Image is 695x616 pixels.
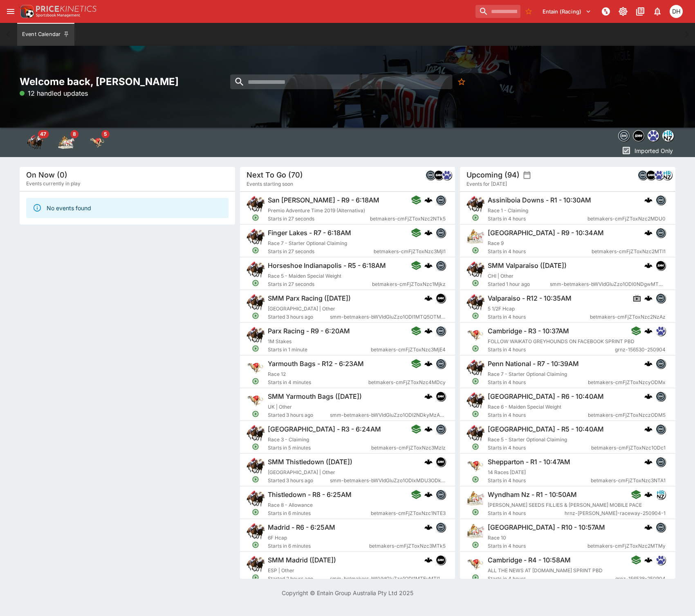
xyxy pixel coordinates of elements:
img: horse_racing.png [466,391,484,409]
div: samemeetingmulti [656,261,666,270]
img: samemeetingmulti.png [657,261,666,270]
span: UK | Other [268,404,292,410]
div: cerberus [424,360,433,368]
div: samemeetingmulti [436,391,446,401]
span: 14 Races [DATE] [488,469,526,475]
img: samemeetingmulti.png [646,171,655,180]
div: betmakers [656,228,666,238]
button: Toggle light/dark mode [616,4,630,19]
img: logo-cerberus.svg [424,360,433,368]
span: Starts in 4 hours [488,247,592,256]
svg: Open [252,574,259,581]
div: hrnz [662,130,674,142]
h6: Assiniboia Downs - R1 - 10:30AM [488,196,591,205]
span: CHI | Other [488,273,513,279]
span: Events for [DATE] [466,180,507,188]
span: betmakers-cmFjZToxNzc1NTE3 [371,509,446,517]
div: cerberus [645,327,653,335]
span: betmakers-cmFjZToxNzc4MDcy [368,378,446,387]
span: Race 12 [268,371,286,377]
img: greyhound_racing.png [247,391,265,409]
div: cerberus [645,261,653,270]
div: cerberus [645,229,653,237]
h6: SMM Yarmouth Bags ([DATE]) [268,392,362,401]
h6: [GEOGRAPHIC_DATA] - R6 - 10:40AM [488,392,604,401]
svg: Open [252,345,259,352]
span: ALL THE NEWS AT [DOMAIN_NAME] SPRINT PBD [488,567,603,573]
h6: San [PERSON_NAME] - R9 - 6:18AM [268,196,379,205]
input: search [230,74,452,89]
svg: Open [472,247,480,254]
div: cerberus [424,229,433,237]
span: betmakers-cmFjZToxNzc2NTk5 [370,215,446,223]
img: betmakers.png [657,425,666,434]
div: betmakers [656,195,666,205]
span: Events currently in play [26,180,81,188]
h6: Penn National - R7 - 10:39AM [488,360,579,368]
div: betmakers [436,261,446,270]
div: samemeetingmulti [646,170,656,180]
span: Race 10 [488,535,506,541]
span: Starts in 27 seconds [268,280,372,288]
img: logo-cerberus.svg [645,490,653,499]
img: betmakers.png [638,171,647,180]
img: betmakers.png [436,326,445,335]
img: logo-cerberus.svg [424,261,433,270]
img: horse_racing.png [247,195,265,213]
span: Starts in 4 hours [488,313,590,321]
img: hrnz.png [657,490,666,499]
div: cerberus [424,294,433,302]
div: cerberus [424,392,433,400]
img: betmakers.png [657,228,666,237]
div: betmakers [436,424,446,434]
h6: Horseshoe Indianapolis - R5 - 6:18AM [268,261,386,270]
span: betmakers-cmFjZToxNzc2MDU0 [588,215,666,223]
img: betmakers.png [657,457,666,466]
div: cerberus [645,360,653,368]
img: samemeetingmulti.png [633,130,644,141]
span: betmakers-cmFjZToxNzc1Mjkz [372,280,446,288]
img: betmakers.png [657,392,666,401]
span: betmakers-cmFjZToxNzcyODMx [588,378,666,387]
img: samemeetingmulti.png [436,457,445,466]
img: horse_racing.png [247,424,265,442]
span: betmakers-cmFjZToxNzczODM5 [588,411,666,419]
span: betmakers-cmFjZToxNzc1ODc1 [592,444,666,452]
div: cerberus [424,196,433,204]
span: 5 [101,130,110,138]
svg: Open [252,214,259,221]
img: logo-cerberus.svg [424,327,433,335]
div: betmakers [618,130,630,142]
img: logo-cerberus.svg [424,458,433,466]
span: [GEOGRAPHIC_DATA] | Other [268,469,335,475]
div: betmakers [436,195,446,205]
span: hrnz-young-quinn-raceway-250904-1 [565,509,666,517]
img: horse_racing.png [466,293,484,311]
svg: Open [472,410,480,418]
span: grnz-156530-250904 [615,346,666,354]
div: samemeetingmulti [436,457,446,467]
h6: SMM Parx Racing ([DATE]) [268,294,351,303]
div: betmakers [656,522,666,532]
svg: Open [472,508,480,516]
span: 8 [70,130,78,138]
button: Notifications [650,4,665,19]
div: cerberus [424,261,433,270]
div: betmakers [656,424,666,434]
svg: Open [252,312,259,319]
img: horse_racing.png [247,293,265,311]
h6: [GEOGRAPHIC_DATA] - R3 - 6:24AM [268,425,381,434]
span: Starts in 4 hours [488,411,588,419]
img: grnz.png [657,326,666,335]
span: Started 3 hours ago [268,477,330,485]
div: grnz [648,130,659,142]
span: Race 8 - Allowance [268,502,313,508]
span: Started 2 hours ago [268,575,330,583]
div: cerberus [424,458,433,466]
img: logo-cerberus.svg [645,261,653,270]
div: cerberus [645,196,653,204]
img: grnz.png [655,171,664,180]
img: horse_racing.png [247,228,265,246]
h6: [GEOGRAPHIC_DATA] - R9 - 10:34AM [488,229,604,237]
img: horse_racing.png [247,457,265,475]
